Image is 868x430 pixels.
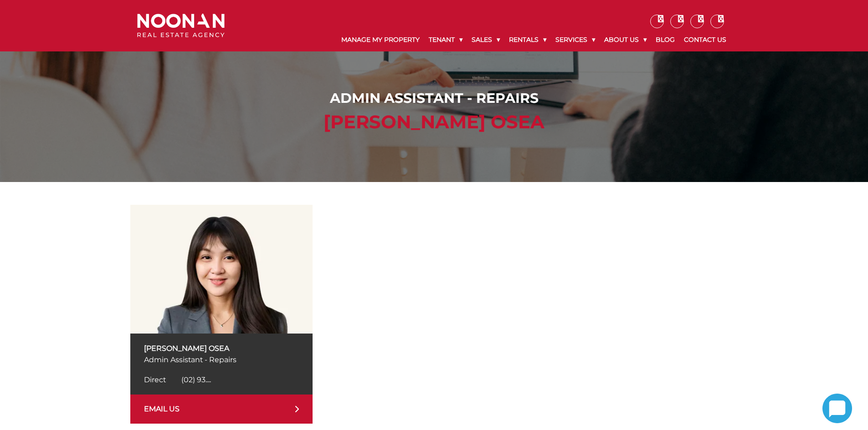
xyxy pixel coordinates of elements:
[144,375,211,384] a: Click to reveal phone number
[337,28,424,51] a: Manage My Property
[130,395,313,424] a: EMAIL US
[181,375,211,384] span: (02) 93....
[144,343,299,354] p: [PERSON_NAME] Osea
[144,354,299,365] p: Admin Assistant - Repairs
[144,375,166,384] span: Direct
[504,28,551,51] a: Rentals
[600,28,651,51] a: About Us
[139,111,729,133] h2: [PERSON_NAME] Osea
[130,205,313,334] img: Avonne Cloe Osea
[551,28,600,51] a: Services
[651,28,679,51] a: Blog
[137,14,225,38] img: Noonan Real Estate Agency
[424,28,467,51] a: Tenant
[139,90,729,106] h1: Admin Assistant - Repairs
[467,28,504,51] a: Sales
[679,28,731,51] a: Contact Us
